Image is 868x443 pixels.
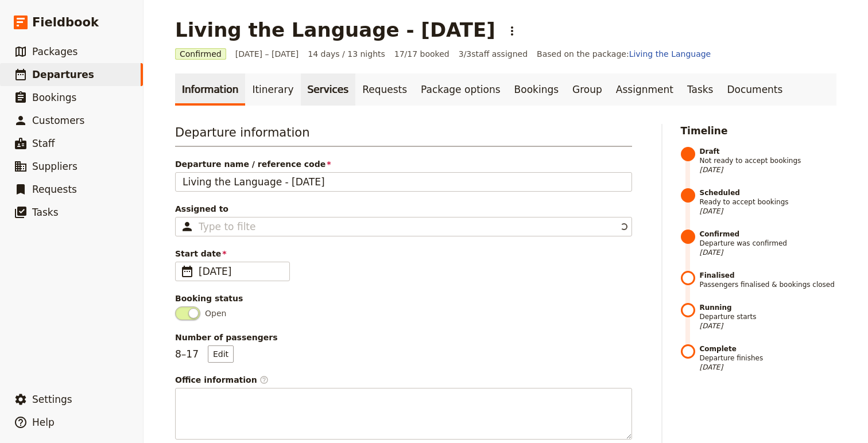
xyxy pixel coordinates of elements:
[700,147,837,156] strong: Draft
[32,184,77,195] span: Requests
[32,115,84,126] span: Customers
[259,375,269,384] span: ​
[700,165,837,174] span: [DATE]
[32,394,72,405] span: Settings
[507,73,565,106] a: Bookings
[245,73,300,106] a: Itinerary
[700,271,837,289] span: Passengers finalised & bookings closed
[175,18,495,41] h1: Living the Language - [DATE]
[355,73,414,106] a: Requests
[700,271,837,280] strong: Finalised
[301,73,356,106] a: Services
[700,188,837,216] span: Ready to accept bookings
[199,220,256,234] input: Assigned to
[700,248,837,257] span: [DATE]
[700,321,837,331] span: [DATE]
[32,69,94,80] span: Departures
[175,158,632,170] span: Departure name / reference code
[175,248,632,259] span: Start date
[208,345,234,363] button: Number of passengers8–17
[175,293,632,304] div: Booking status
[175,48,226,60] span: Confirmed
[629,49,711,59] a: Living the Language
[700,363,837,372] span: [DATE]
[414,73,507,106] a: Package options
[700,207,837,216] span: [DATE]
[32,138,55,149] span: Staff
[32,161,77,172] span: Suppliers
[502,21,522,41] button: Actions
[700,147,837,174] span: Not ready to accept bookings
[700,303,837,312] strong: Running
[199,265,282,278] span: [DATE]
[175,124,632,147] h3: Departure information
[32,46,77,57] span: Packages
[175,345,234,363] p: 8 – 17
[32,14,99,31] span: Fieldbook
[720,73,789,106] a: Documents
[175,203,632,215] span: Assigned to
[565,73,609,106] a: Group
[205,308,226,319] span: Open
[175,332,632,343] span: Number of passengers
[175,73,245,106] a: Information
[308,48,385,60] span: 14 days / 13 nights
[700,188,837,197] strong: Scheduled
[681,124,837,138] h2: Timeline
[180,265,194,278] span: ​
[175,388,632,440] textarea: Office information​
[394,48,449,60] span: 17/17 booked
[609,73,680,106] a: Assignment
[700,344,837,353] strong: Complete
[700,230,837,257] span: Departure was confirmed
[175,172,632,192] input: Departure name / reference code
[175,374,632,386] span: Office information
[700,303,837,331] span: Departure starts
[32,417,55,428] span: Help
[700,230,837,239] strong: Confirmed
[32,207,59,218] span: Tasks
[537,48,711,60] span: Based on the package:
[235,48,299,60] span: [DATE] – [DATE]
[680,73,720,106] a: Tasks
[459,48,528,60] span: 3 / 3 staff assigned
[700,344,837,372] span: Departure finishes
[32,92,76,103] span: Bookings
